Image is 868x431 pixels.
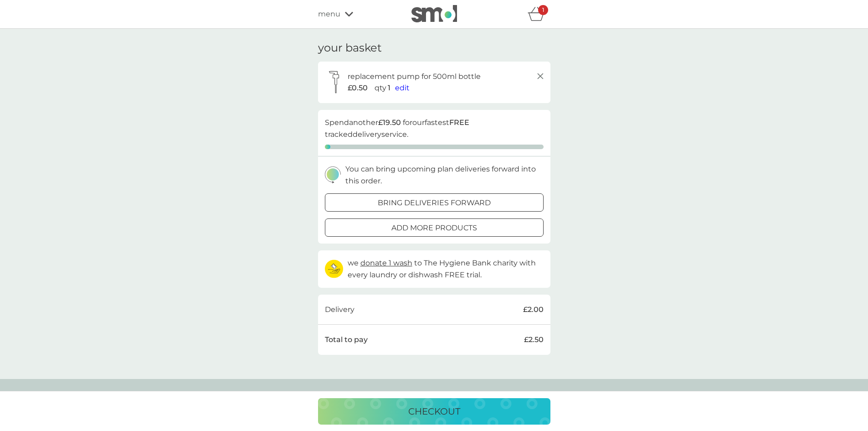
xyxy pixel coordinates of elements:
p: £2.00 [523,304,544,316]
p: Spend another for our fastest tracked delivery service. [325,117,544,140]
p: we to The Hygiene Bank charity with every laundry or dishwash FREE trial. [348,257,544,280]
p: £2.50 [524,334,544,346]
span: £0.50 [348,82,368,94]
h3: your basket [318,42,382,55]
button: edit [395,82,410,94]
img: delivery-schedule.svg [325,166,341,183]
p: qty [375,82,386,94]
p: 1 [388,82,390,94]
p: Delivery [325,304,354,316]
span: donate 1 wash [360,259,412,267]
img: smol [411,5,457,22]
strong: £19.50 [378,118,401,127]
p: bring deliveries forward [378,197,491,209]
p: checkout [408,404,460,419]
button: add more products [325,218,544,237]
p: Total to pay [325,334,368,346]
span: edit [395,83,410,92]
strong: FREE [449,118,469,127]
button: checkout [318,398,550,425]
p: You can bring upcoming plan deliveries forward into this order. [345,163,544,187]
p: replacement pump for 500ml bottle [348,71,481,83]
button: bring deliveries forward [325,193,544,212]
span: menu [318,8,340,20]
p: add more products [391,222,477,234]
div: basket [528,5,550,23]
